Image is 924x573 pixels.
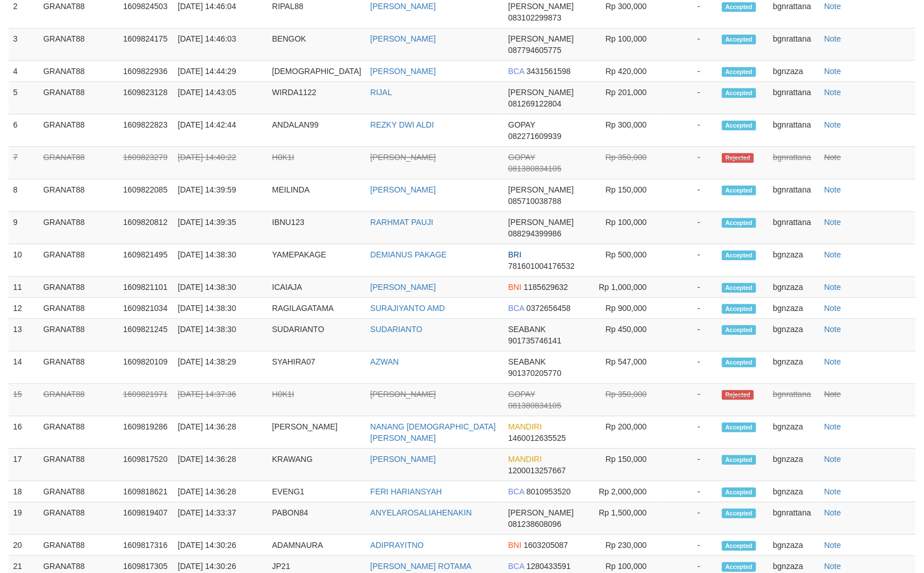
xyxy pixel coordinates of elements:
[268,147,366,179] td: H0K1I
[508,2,574,11] span: [PERSON_NAME]
[769,416,820,449] td: bgnzaza
[584,449,664,481] td: Rp 150,000
[824,541,841,550] a: Note
[824,390,841,399] a: Note
[664,212,717,244] td: -
[371,455,436,464] a: [PERSON_NAME]
[118,502,173,535] td: 1609819407
[769,502,820,535] td: bgnrattana
[769,114,820,147] td: bgnrattana
[508,99,561,108] span: Copy 081269122804 to clipboard
[508,88,574,97] span: [PERSON_NAME]
[39,449,118,481] td: GRANAT88
[508,390,535,399] span: GOPAY
[9,481,39,502] td: 18
[508,562,524,571] span: BCA
[173,61,268,82] td: [DATE] 14:44:29
[268,298,366,319] td: RAGILAGATAMA
[371,67,436,76] a: [PERSON_NAME]
[722,67,756,77] span: Accepted
[39,179,118,212] td: GRANAT88
[824,487,841,496] a: Note
[371,283,436,292] a: [PERSON_NAME]
[664,82,717,114] td: -
[371,88,392,97] a: RIJAL
[824,422,841,431] a: Note
[769,28,820,61] td: bgnrattana
[371,2,436,11] a: [PERSON_NAME]
[722,358,756,367] span: Accepted
[371,34,436,43] a: [PERSON_NAME]
[824,34,841,43] a: Note
[824,218,841,227] a: Note
[118,114,173,147] td: 1609822823
[527,304,571,313] span: Copy 0372656458 to clipboard
[769,535,820,556] td: bgnzaza
[39,535,118,556] td: GRANAT88
[508,508,574,517] span: [PERSON_NAME]
[664,535,717,556] td: -
[664,502,717,535] td: -
[584,28,664,61] td: Rp 100,000
[722,455,756,465] span: Accepted
[584,481,664,502] td: Rp 2,000,000
[173,481,268,502] td: [DATE] 14:36:28
[268,502,366,535] td: PABON84
[268,61,366,82] td: [DEMOGRAPHIC_DATA]
[584,319,664,351] td: Rp 450,000
[118,319,173,351] td: 1609821245
[39,147,118,179] td: GRANAT88
[173,384,268,416] td: [DATE] 14:37:36
[118,82,173,114] td: 1609823128
[664,319,717,351] td: -
[9,298,39,319] td: 12
[371,250,447,259] a: DEMIANUS PAKAGE
[508,197,561,206] span: Copy 085710038788 to clipboard
[39,114,118,147] td: GRANAT88
[39,481,118,502] td: GRANAT88
[118,147,173,179] td: 1609823279
[173,449,268,481] td: [DATE] 14:36:28
[664,277,717,298] td: -
[173,212,268,244] td: [DATE] 14:39:35
[508,13,561,22] span: Copy 083102299873 to clipboard
[39,61,118,82] td: GRANAT88
[173,147,268,179] td: [DATE] 14:40:22
[39,298,118,319] td: GRANAT88
[268,535,366,556] td: ADAMNAURA
[508,336,561,345] span: Copy 901735746141 to clipboard
[39,319,118,351] td: GRANAT88
[584,244,664,277] td: Rp 500,000
[508,67,524,76] span: BCA
[173,82,268,114] td: [DATE] 14:43:05
[508,120,535,129] span: GOPAY
[584,416,664,449] td: Rp 200,000
[508,218,574,227] span: [PERSON_NAME]
[722,283,756,293] span: Accepted
[769,319,820,351] td: bgnzaza
[508,519,561,529] span: Copy 081238608096 to clipboard
[722,88,756,98] span: Accepted
[769,298,820,319] td: bgnzaza
[722,251,756,260] span: Accepted
[664,298,717,319] td: -
[664,244,717,277] td: -
[527,67,571,76] span: Copy 3431561598 to clipboard
[824,250,841,259] a: Note
[508,422,542,431] span: MANDIRI
[371,153,436,162] a: [PERSON_NAME]
[508,455,542,464] span: MANDIRI
[824,304,841,313] a: Note
[584,277,664,298] td: Rp 1,000,000
[39,277,118,298] td: GRANAT88
[9,179,39,212] td: 8
[824,562,841,571] a: Note
[769,82,820,114] td: bgnrattana
[508,487,524,496] span: BCA
[769,61,820,82] td: bgnzaza
[268,319,366,351] td: SUDARIANTO
[769,481,820,502] td: bgnzaza
[508,164,561,173] span: Copy 081380834105 to clipboard
[118,212,173,244] td: 1609820812
[824,185,841,194] a: Note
